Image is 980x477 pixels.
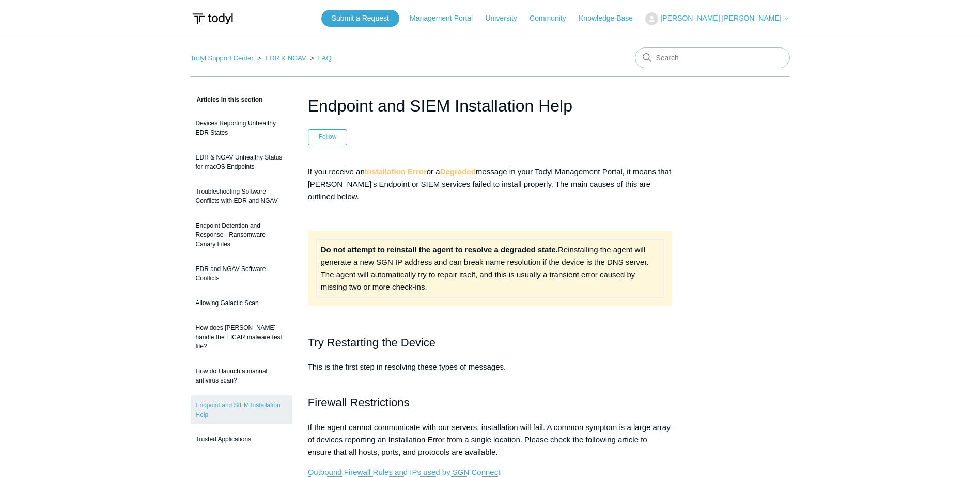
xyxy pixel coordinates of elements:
[579,13,643,24] a: Knowledge Base
[191,114,292,142] a: Devices Reporting Unhealthy EDR States
[265,54,306,62] a: EDR & NGAV
[316,239,664,297] td: Reinstalling the agent will generate a new SGN IP address and can break name resolution if the de...
[321,245,558,254] strong: Do not attempt to reinstall the agent to resolve a degraded state.
[191,9,235,28] img: Todyl Support Center Help Center home page
[191,430,292,449] a: Trusted Applications
[191,54,254,62] a: Todyl Support Center
[440,167,476,176] strong: Degraded
[645,12,789,25] button: [PERSON_NAME] [PERSON_NAME]
[308,468,501,477] a: Outbound Firewall Rules and IPs used by SGN Connect
[308,361,673,386] p: This is the first step in resolving these types of messages.
[308,421,673,458] p: If the agent cannot communicate with our servers, installation will fail. A common symptom is a l...
[191,54,256,62] li: Todyl Support Center
[191,216,292,254] a: Endpoint Detention and Response - Ransomware Canary Files
[660,14,781,22] span: [PERSON_NAME] [PERSON_NAME]
[308,393,673,411] h2: Firewall Restrictions
[308,129,348,145] button: Follow Article
[318,54,332,62] a: FAQ
[191,395,292,424] a: Endpoint and SIEM Installation Help
[308,166,673,203] p: If you receive an or a message in your Todyl Management Portal, it means that [PERSON_NAME]'s End...
[308,93,673,118] h1: Endpoint and SIEM Installation Help
[365,167,427,176] strong: Installation Error
[191,148,292,177] a: EDR & NGAV Unhealthy Status for macOS Endpoints
[410,13,483,24] a: Management Portal
[191,318,292,356] a: How does [PERSON_NAME] handle the EICAR malware test file?
[530,13,577,24] a: Community
[308,54,331,62] li: FAQ
[635,47,790,68] input: Search
[308,333,673,352] h2: Try Restarting the Device
[191,259,292,288] a: EDR and NGAV Software Conflicts
[191,96,263,103] span: Articles in this section
[191,361,292,390] a: How do I launch a manual antivirus scan?
[191,182,292,211] a: Troubleshooting Software Conflicts with EDR and NGAV
[321,10,399,27] a: Submit a Request
[255,54,308,62] li: EDR & NGAV
[485,13,527,24] a: University
[191,293,292,313] a: Allowing Galactic Scan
